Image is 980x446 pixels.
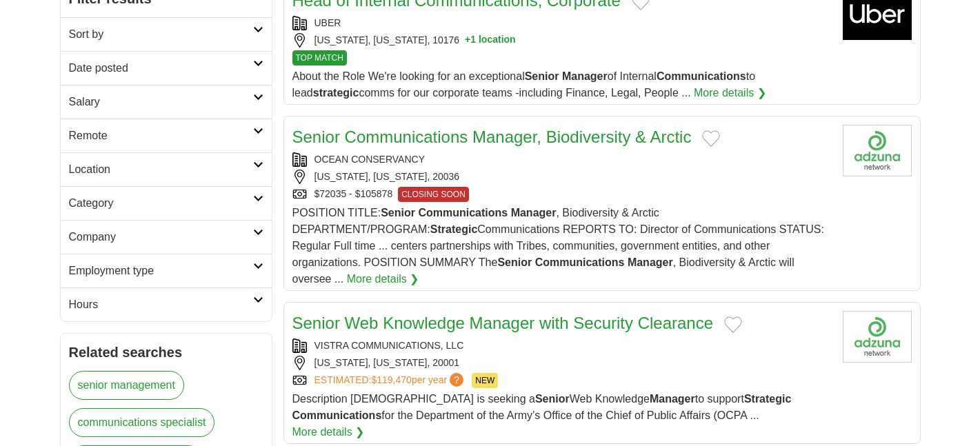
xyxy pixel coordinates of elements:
a: Hours [61,287,272,321]
button: +1 location [465,33,516,48]
strong: Communications [418,207,508,219]
h2: Salary [69,94,253,110]
div: $72035 - $105878 [292,187,832,202]
a: Remote [61,119,272,152]
strong: Strategic [430,223,477,235]
span: ? [450,373,463,387]
a: senior management [69,371,184,400]
span: POSITION TITLE: , Biodiversity & Arctic DEPARTMENT/PROGRAM: Communications REPORTS TO: Director o... [292,207,824,285]
strong: Communications [292,409,382,421]
div: [US_STATE], [US_STATE], 10176 [292,33,832,48]
strong: Manager [628,256,673,268]
span: $119,470 [371,374,411,385]
strong: Manager [562,70,608,82]
strong: Communications [535,256,625,268]
h2: Location [69,161,253,178]
h2: Remote [69,128,253,144]
a: More details ❯ [292,424,365,440]
span: Description [DEMOGRAPHIC_DATA] is seeking a Web Knowledge to support for the Department of the Ar... [292,393,792,421]
button: Add to favorite jobs [724,316,742,333]
strong: Senior [381,207,415,219]
strong: Manager [650,393,695,405]
strong: Senior [525,70,559,82]
a: Sort by [61,17,272,51]
a: Employment type [61,254,272,287]
h2: Hours [69,296,253,313]
strong: Communications [657,70,746,82]
span: About the Role We're looking for an exceptional of Internal to lead comms for our corporate teams... [292,70,756,99]
a: Senior Web Knowledge Manager with Security Clearance [292,314,714,332]
a: Location [61,152,272,186]
a: communications specialist [69,408,215,437]
span: NEW [472,373,498,388]
span: TOP MATCH [292,50,347,65]
div: VISTRA COMMUNICATIONS, LLC [292,338,832,353]
h2: Company [69,229,253,245]
strong: Strategic [744,393,791,405]
a: Date posted [61,51,272,85]
img: Company logo [843,311,912,363]
a: Company [61,220,272,254]
button: Add to favorite jobs [702,130,720,147]
strong: Manager [511,207,557,219]
a: Salary [61,85,272,119]
div: [US_STATE], [US_STATE], 20036 [292,170,832,184]
h2: Category [69,195,253,212]
strong: Senior [497,256,532,268]
a: Category [61,186,272,220]
h2: Related searches [69,342,263,363]
a: More details ❯ [694,85,766,101]
h2: Sort by [69,26,253,43]
div: [US_STATE], [US_STATE], 20001 [292,356,832,370]
div: OCEAN CONSERVANCY [292,152,832,167]
img: Company logo [843,125,912,176]
strong: strategic [313,87,359,99]
span: + [465,33,470,48]
a: UBER [314,17,341,28]
a: ESTIMATED:$119,470per year? [314,373,467,388]
span: CLOSING SOON [398,187,469,202]
a: Senior Communications Manager, Biodiversity & Arctic [292,128,692,146]
strong: Senior [535,393,570,405]
a: More details ❯ [347,271,419,287]
h2: Date posted [69,60,253,77]
h2: Employment type [69,263,253,279]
